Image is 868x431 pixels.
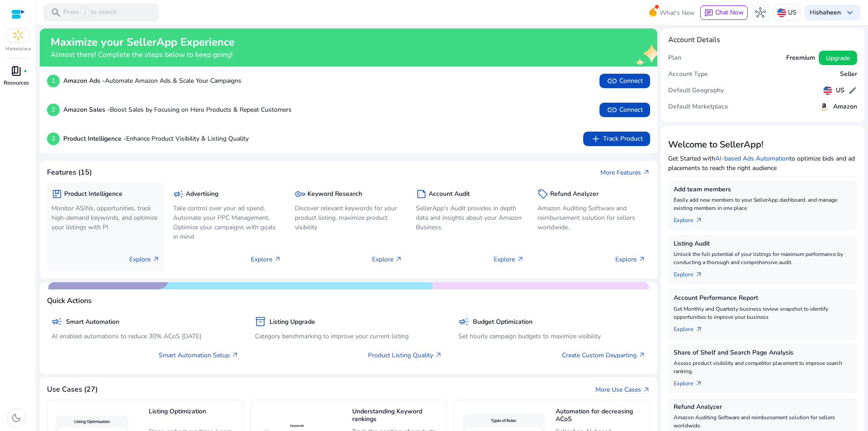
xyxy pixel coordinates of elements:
[695,326,703,333] span: arrow_outward
[149,408,238,424] h5: Listing Optimization
[4,79,29,87] p: Resources
[674,250,852,266] p: Unlock the full potential of your listings for maximum performance by conducting a thorough and c...
[372,255,402,264] p: Explore
[674,266,710,279] a: Explorearrow_outward
[473,318,533,326] h5: Budget Optimization
[173,189,184,199] span: campaign
[47,75,60,87] p: 1
[788,5,797,20] p: US
[836,87,844,95] h5: US
[251,255,281,264] p: Explore
[715,154,789,163] a: AI-based Ads Automation
[826,53,850,63] span: Upgrade
[674,413,852,430] p: Amazon Auditing Software and reimbursement solution for sellers worldwide.
[590,133,643,144] span: Track Product
[786,54,815,62] h5: Freemium
[674,349,852,357] h5: Share of Shelf and Search Page Analysis
[458,316,469,327] span: campaign
[590,133,601,144] span: add
[47,104,60,116] p: 2
[52,332,239,341] p: AI enabled automations to reduce 30% ACoS [DATE]
[607,104,643,115] span: Connect
[668,154,857,173] p: Get Started with to optimize bids and ad placements to reach the right audience
[63,105,292,114] p: Boost Sales by Focusing on Hero Products & Repeat Customers
[5,46,31,52] p: Marketplace
[599,74,650,88] button: linkConnect
[52,189,62,199] span: package
[674,294,852,302] h5: Account Performance Report
[674,186,852,194] h5: Add team members
[517,256,524,263] span: arrow_outward
[231,351,239,359] span: arrow_outward
[64,190,123,198] h5: Product Intelligence
[848,86,857,95] span: edit
[152,256,160,263] span: arrow_outward
[63,8,117,18] p: Press to search
[607,76,618,86] span: link
[255,332,442,341] p: Category benchmarking to improve your current listing
[674,212,710,225] a: Explorearrow_outward
[810,9,841,16] p: Hi
[395,256,402,263] span: arrow_outward
[494,255,524,264] p: Explore
[538,204,646,232] p: Amazon Auditing Software and reimbursement solution for sellers worldwide.
[823,86,832,95] img: us.svg
[295,204,403,232] p: Discover relevant keywords for your product listing, maximize product visibility
[668,71,708,78] h5: Account Type
[674,321,710,334] a: Explorearrow_outward
[816,8,841,17] b: shaheen
[66,318,119,326] h5: Smart Automation
[429,190,470,198] h5: Account Audit
[674,375,710,388] a: Explorearrow_outward
[715,8,744,17] span: Chat Now
[47,385,98,394] h4: Use Cases (27)
[695,271,703,278] span: arrow_outward
[700,5,748,20] button: chatChat Now
[755,7,766,18] span: hub
[81,8,89,18] span: /
[777,8,786,17] img: us.svg
[129,255,160,264] p: Explore
[819,101,830,112] img: amazon.svg
[643,169,650,176] span: arrow_outward
[368,350,442,360] a: Product Listing Quality
[695,217,703,224] span: arrow_outward
[416,204,524,232] p: SellerApp's Audit provides in depth data and insights about your Amazon Business.
[638,351,646,359] span: arrow_outward
[47,133,60,145] p: 3
[595,385,650,394] a: More Use Casesarrow_outward
[751,4,769,22] button: hub
[600,168,650,177] a: More Featuresarrow_outward
[538,189,548,199] span: sell
[6,28,30,42] img: walmart.svg
[668,87,724,95] h5: Default Geography
[24,69,27,73] span: fiber_manual_record
[615,255,646,264] p: Explore
[599,103,650,117] button: linkConnect
[435,351,442,359] span: arrow_outward
[63,76,105,85] b: Amazon Ads -
[52,316,62,327] span: campaign
[583,132,650,146] button: addTrack Product
[255,316,266,327] span: inventory_2
[51,7,61,18] span: search
[840,71,857,78] h5: Seller
[159,350,239,360] a: Smart Automation Setup
[819,51,857,65] button: Upgrade
[562,350,646,360] a: Create Custom Dayparting
[674,359,852,375] p: Assess product visibility and competitor placement to improve search ranking.
[550,190,599,198] h5: Refund Analyzer
[674,240,852,248] h5: Listing Audit
[674,305,852,321] p: Get Monthly and Quarterly business review snapshot to identify opportunities to improve your busi...
[51,36,235,49] h2: Maximize your SellerApp Experience
[63,134,126,143] b: Product Intelligence -
[52,204,160,232] p: Monitor ASINs, opportunities, track high-demand keywords, and optimize your listings with PI
[674,403,852,411] h5: Refund Analyzer
[51,51,235,59] h4: Almost there! Complete the steps below to keep going!
[173,204,281,242] p: Take control over your ad spend, Automate your PPC Management, Optimize your campaigns with goals...
[186,190,218,198] h5: Advertising
[269,318,315,326] h5: Listing Upgrade
[307,190,362,198] h5: Keyword Research
[274,256,281,263] span: arrow_outward
[11,66,22,76] span: book_4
